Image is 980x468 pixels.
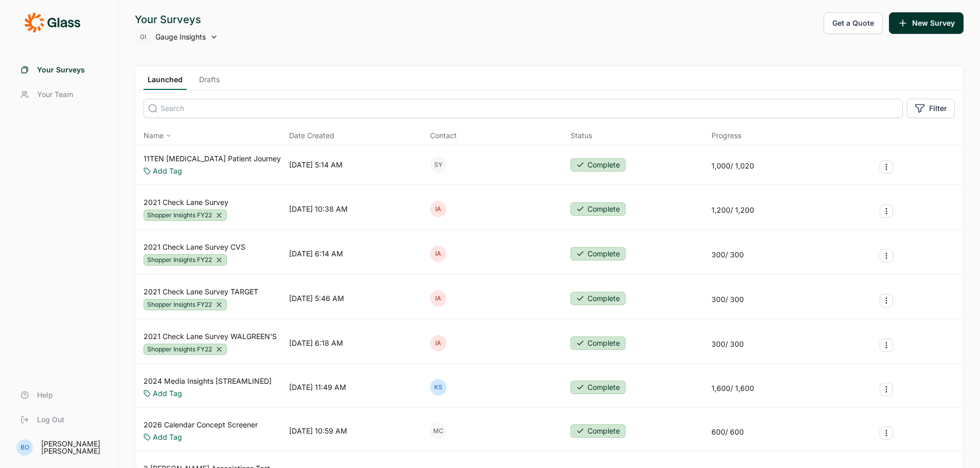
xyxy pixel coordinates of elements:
div: [PERSON_NAME] [PERSON_NAME] [41,440,105,455]
div: Shopper Insights FY22 [144,344,227,355]
a: 2021 Check Lane Survey CVS [144,242,245,252]
div: Shopper Insights FY22 [144,254,227,266]
a: Add Tag [153,166,182,176]
div: Progress [711,130,741,141]
div: Shopper Insights FY22 [144,210,227,221]
button: Complete [571,247,626,260]
span: Filter [929,103,947,114]
div: 1,200 / 1,200 [711,205,754,215]
div: [DATE] 10:38 AM [289,204,348,214]
div: [DATE] 6:18 AM [289,338,343,348]
a: 2021 Check Lane Survey TARGET [144,287,258,297]
button: Survey Actions [880,339,893,352]
a: 2021 Check Lane Survey [144,197,228,208]
div: Status [571,130,592,141]
div: 600 / 600 [711,427,744,437]
a: Add Tag [153,432,182,442]
div: [DATE] 6:14 AM [289,249,343,259]
button: Survey Actions [880,249,893,263]
span: Name [144,130,164,141]
div: [DATE] 5:14 AM [289,160,343,170]
div: SY [430,157,447,173]
span: Gauge Insights [155,32,206,42]
a: Launched [144,74,187,90]
div: Contact [430,130,457,141]
button: Survey Actions [880,160,893,174]
div: Shopper Insights FY22 [144,299,227,310]
div: [DATE] 11:49 AM [289,382,346,392]
button: Complete [571,336,626,350]
button: Complete [571,202,626,216]
div: 1,000 / 1,020 [711,161,754,171]
button: Survey Actions [880,294,893,307]
button: Complete [571,158,626,172]
a: 2026 Calendar Concept Screener [144,420,258,430]
div: 1,600 / 1,600 [711,383,754,394]
button: New Survey [889,12,964,34]
a: 2024 Media Insights [STREAMLINED] [144,376,272,386]
input: Search [144,99,903,118]
div: Your Surveys [135,12,218,27]
button: Complete [571,424,626,438]
button: Survey Actions [880,426,893,440]
div: 300 / 300 [711,250,744,260]
div: 300 / 300 [711,339,744,349]
div: MC [430,423,447,439]
div: IA [430,335,447,351]
span: Your Team [37,89,73,100]
span: Log Out [37,415,64,425]
div: [DATE] 10:59 AM [289,426,347,436]
button: Survey Actions [880,204,893,218]
span: Help [37,390,53,400]
div: 300 / 300 [711,294,744,305]
span: Date Created [289,130,334,141]
button: Survey Actions [880,383,893,396]
button: Complete [571,292,626,305]
a: Add Tag [153,388,182,399]
div: BO [16,439,33,456]
button: Filter [907,99,955,118]
div: IA [430,246,447,262]
a: 11TEN [MEDICAL_DATA] Patient Journey [144,154,281,164]
div: KS [430,379,447,396]
div: IA [430,201,447,217]
div: [DATE] 5:46 AM [289,293,344,304]
a: 2021 Check Lane Survey WALGREEN'S [144,331,277,342]
button: Complete [571,381,626,394]
div: IA [430,290,447,307]
div: GI [135,29,151,45]
a: Drafts [195,74,224,90]
span: Your Surveys [37,65,85,75]
button: Get a Quote [824,12,883,34]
